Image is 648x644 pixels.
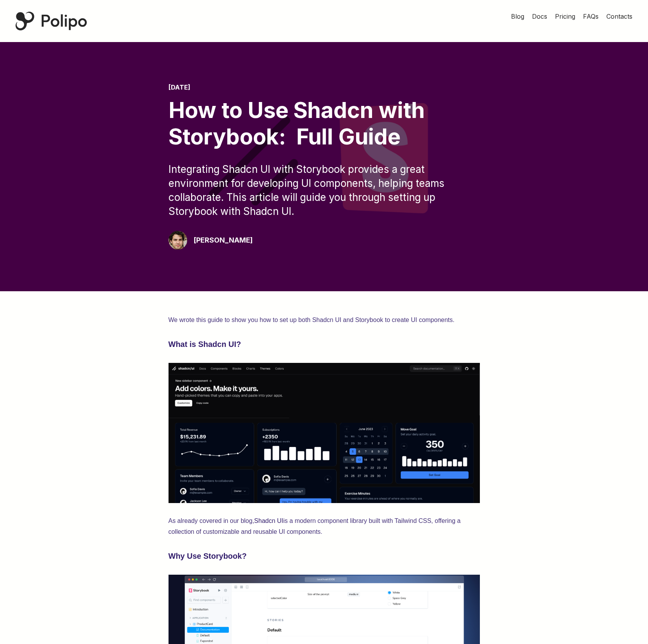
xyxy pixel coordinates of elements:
[169,83,190,91] time: [DATE]
[532,12,547,21] a: Docs
[169,162,480,218] div: Integrating Shadcn UI with Storybook provides a great environment for developing UI components, h...
[169,338,480,350] h3: What is Shadcn UI?
[555,12,575,21] a: Pricing
[193,235,253,246] div: [PERSON_NAME]
[532,12,547,20] span: Docs
[583,12,599,21] a: FAQs
[169,315,480,326] p: We wrote this guide to show you how to set up both Shadcn UI and Storybook to create UI components.
[169,516,480,537] p: As already covered in our blog, is a modern component library built with Tailwind CSS, offering a...
[169,550,480,562] h3: Why Use Storybook?
[169,97,480,150] div: How to Use Shadcn with Storybook: Full Guide
[511,12,524,20] span: Blog
[169,363,480,503] img: Shadcn UI
[606,12,632,20] span: Contacts
[169,231,187,250] img: Giorgio Pari Polipo
[254,517,283,524] a: Shadcn UI
[555,12,575,20] span: Pricing
[606,12,632,21] a: Contacts
[583,12,599,20] span: FAQs
[511,12,524,21] a: Blog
